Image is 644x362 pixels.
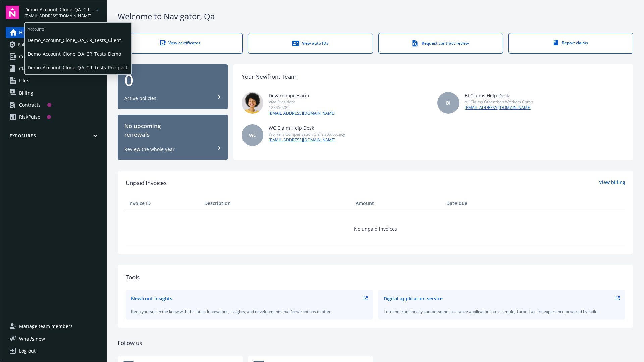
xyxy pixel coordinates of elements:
[28,33,129,47] span: Demo_Account_Clone_QA_CR_Tests_Client
[269,124,345,131] div: WC Claim Help Desk
[124,122,221,139] div: No upcoming renewals
[446,99,450,106] span: BI
[465,105,533,111] a: [EMAIL_ADDRESS][DOMAIN_NAME]
[93,6,101,14] a: arrowDropDown
[126,195,202,212] th: Invoice ID
[126,212,625,246] td: No unpaid invoices
[118,339,633,347] div: Follow us
[465,92,533,99] div: BI Claims Help Desk
[269,99,335,105] div: Vice President
[28,61,129,74] span: Demo_Account_Clone_QA_CR_Tests_Prospect
[18,39,35,50] span: Policies
[249,132,256,139] span: WC
[6,100,101,110] a: Contracts
[6,133,101,141] button: Exposures
[6,63,101,74] a: Claims
[124,146,175,153] div: Review the whole year
[269,105,335,110] div: 123456789
[384,295,443,302] div: Digital application service
[19,27,32,38] span: Home
[269,92,335,99] div: Devari Impresario
[19,87,33,98] span: Billing
[269,137,345,143] a: [EMAIL_ADDRESS][DOMAIN_NAME]
[241,72,297,81] div: Your Newfront Team
[202,195,353,212] th: Description
[19,346,36,356] div: Log out
[269,110,335,116] a: [EMAIL_ADDRESS][DOMAIN_NAME]
[6,87,101,98] a: Billing
[19,335,45,342] span: What ' s new
[6,6,19,19] img: navigator-logo.svg
[262,40,359,47] div: View auto IDs
[19,51,44,62] span: Certificates
[131,295,172,302] div: Newfront Insights
[6,321,101,332] a: Manage team members
[248,33,373,54] a: View auto IDs
[269,131,345,137] div: Workers Compensation Claims Advocacy
[6,51,101,62] a: Certificates
[392,40,489,47] div: Request contract review
[241,92,263,114] img: photo
[444,195,520,212] th: Date due
[465,99,533,105] div: All Claims Other than Workers Comp
[353,195,444,212] th: Amount
[24,13,93,19] span: [EMAIL_ADDRESS][DOMAIN_NAME]
[126,273,625,282] div: Tools
[19,63,34,74] span: Claims
[124,72,221,88] div: 0
[384,309,620,314] div: Turn the traditionally cumbersome insurance application into a simple, Turbo-Tax like experience ...
[6,27,101,38] a: Home
[131,309,368,314] div: Keep yourself in the know with the latest innovations, insights, and developments that Newfront h...
[118,115,228,160] button: No upcomingrenewalsReview the whole year
[24,6,101,19] button: Demo_Account_Clone_QA_CR_Tests_Prospect[EMAIL_ADDRESS][DOMAIN_NAME]arrowDropDown
[131,40,229,46] div: View certificates
[6,75,101,86] a: Files
[124,95,156,102] div: Active policies
[19,100,41,110] div: Contracts
[126,179,167,187] span: Unpaid Invoices
[508,33,633,54] a: Report claims
[599,179,625,187] a: View billing
[6,112,101,122] a: RiskPulse
[28,47,129,61] span: Demo_Account_Clone_QA_CR_Tests_Demo
[118,64,228,110] button: 0Active policies
[6,335,56,342] button: What's new
[19,321,73,332] span: Manage team members
[118,11,633,22] div: Welcome to Navigator , Qa
[25,23,131,33] span: Accounts
[522,40,620,46] div: Report claims
[24,6,93,13] span: Demo_Account_Clone_QA_CR_Tests_Prospect
[6,39,101,50] a: Policies
[378,33,503,54] a: Request contract review
[19,112,40,122] div: RiskPulse
[118,33,243,54] a: View certificates
[19,75,29,86] span: Files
